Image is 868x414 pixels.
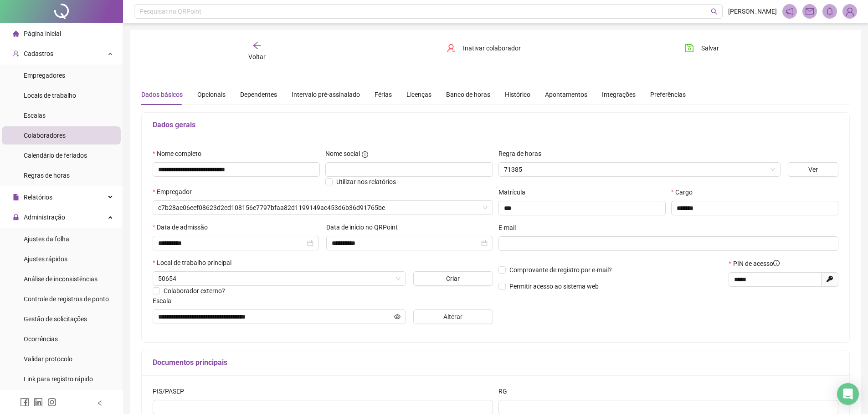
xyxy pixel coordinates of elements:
[240,90,277,100] div: Dependentes
[141,90,183,100] div: Dados básicos
[806,7,814,15] span: mail
[711,8,718,15] span: search
[153,258,237,268] label: Local de trabalho principal
[678,41,726,55] button: Salvar
[701,43,719,53] span: Salvar
[153,222,214,232] label: Data de admissão
[24,30,61,37] span: Página inicial
[197,90,226,100] div: Opcionais
[24,375,93,383] span: Link para registro rápido
[97,400,103,406] span: left
[47,398,56,407] span: instagram
[406,90,431,100] div: Licenças
[24,172,70,179] span: Regras de horas
[24,295,109,303] span: Controle de registros de ponto
[728,6,777,16] span: [PERSON_NAME]
[13,30,19,37] span: home
[24,132,66,139] span: Colaboradores
[463,43,521,53] span: Inativar colaborador
[375,90,392,100] div: Férias
[24,194,52,201] span: Relatórios
[446,274,460,284] span: Criar
[153,386,190,396] label: PIS/PASEP
[153,357,838,368] h5: Documentos principais
[34,398,43,407] span: linkedin
[24,355,72,363] span: Validar protocolo
[24,235,69,243] span: Ajustes da folha
[498,223,522,233] label: E-mail
[843,5,857,18] img: 86506
[24,275,98,283] span: Análise de inconsistências
[24,152,87,159] span: Calendário de feriados
[443,312,462,322] span: Alterar
[498,386,513,396] label: RG
[24,255,67,263] span: Ajustes rápidos
[671,187,699,197] label: Cargo
[733,259,780,269] span: PIN de acesso
[545,90,587,100] div: Apontamentos
[447,44,456,53] span: user-delete
[808,165,818,175] span: Ver
[24,214,65,221] span: Administração
[788,162,838,177] button: Ver
[153,149,207,159] label: Nome completo
[685,44,694,53] span: save
[498,187,531,197] label: Matrícula
[13,50,19,57] span: user-add
[153,296,177,306] label: Escala
[362,151,368,158] span: info-circle
[158,272,401,285] span: 50654
[413,271,493,286] button: Criar
[837,383,859,405] div: Open Intercom Messenger
[24,92,76,99] span: Locais de trabalho
[440,41,528,55] button: Inativar colaborador
[153,187,198,197] label: Empregador
[158,201,488,214] span: c7b28ac06eef08623d2ed108156e7797bfaa82d1199149ac453d6b36d91765be
[20,398,29,407] span: facebook
[24,335,58,343] span: Ocorrências
[650,90,686,100] div: Preferências
[24,315,87,323] span: Gestão de solicitações
[252,41,262,50] span: arrow-left
[326,222,404,232] label: Data de início no QRPoint
[509,283,599,290] span: Permitir acesso ao sistema web
[446,90,490,100] div: Banco de horas
[292,90,360,100] div: Intervalo pré-assinalado
[13,194,19,200] span: file
[504,163,775,176] span: 71385
[24,50,53,57] span: Cadastros
[248,53,266,60] span: Voltar
[24,72,65,79] span: Empregadores
[164,287,225,294] span: Colaborador externo?
[153,120,838,130] h5: Dados gerais
[786,7,794,15] span: notification
[413,309,493,324] button: Alterar
[325,149,360,159] span: Nome social
[509,266,612,274] span: Comprovante de registro por e-mail?
[505,90,530,100] div: Histórico
[826,7,834,15] span: bell
[602,90,636,100] div: Integrações
[336,178,396,185] span: Utilizar nos relatórios
[24,112,46,119] span: Escalas
[773,260,780,266] span: info-circle
[13,214,19,220] span: lock
[394,314,401,320] span: eye
[498,149,547,159] label: Regra de horas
